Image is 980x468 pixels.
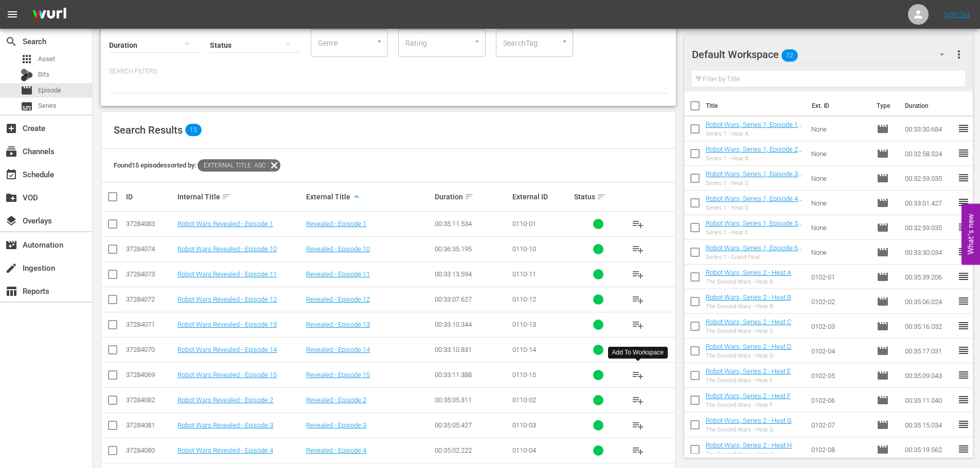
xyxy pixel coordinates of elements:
[877,320,889,332] span: Episode
[957,394,970,406] span: reorder
[632,319,644,331] span: playlist_add
[957,270,970,283] span: reorder
[21,84,33,97] span: Episode
[877,369,889,382] span: Episode
[901,314,957,339] td: 00:35:16.032
[807,191,873,215] td: None
[626,237,650,261] button: playlist_add
[472,36,482,46] button: Open
[706,269,791,276] a: Robot Wars, Series 2 - Heat A
[877,419,889,431] span: Episode
[632,293,644,306] span: playlist_add
[306,346,370,353] a: Revealed - Episode 14
[807,437,873,462] td: 0102-08
[512,295,536,303] span: 0110-12
[512,270,536,278] span: 0110-11
[5,192,17,204] span: VOD
[632,419,644,432] span: playlist_add
[626,438,650,463] button: playlist_add
[435,220,509,228] div: 00:35:11.534
[706,343,792,350] a: Robot Wars, Series 2 - Heat D
[5,35,17,48] span: Search
[957,418,970,430] span: reorder
[177,346,277,353] a: Robot Wars Revealed - Episode 14
[21,100,33,113] span: Series
[943,10,970,18] a: Sign Out
[5,145,17,158] span: Channels
[807,388,873,413] td: 0102-06
[706,121,802,136] a: Robot Wars, Series 1, Episode 1 - Heat A
[706,145,802,161] a: Robot Wars, Series 1, Episode 2 - Heat B
[126,220,174,228] div: 37284083
[114,161,280,169] span: Found 15 episodes sorted by:
[126,270,174,278] div: 37284073
[5,285,17,297] span: Reports
[953,42,965,67] button: more_vert
[901,339,957,363] td: 00:35:17.031
[706,377,791,384] div: The Second Wars - Heat E
[807,289,873,314] td: 0102-02
[512,446,536,454] span: 0110-04
[6,8,19,21] span: menu
[706,392,791,400] a: Robot Wars, Series 2 - Heat F
[177,220,273,228] a: Robot Wars Revealed - Episode 1
[5,239,17,251] span: Automation
[177,446,273,454] a: Robot Wars Revealed - Episode 4
[177,191,303,203] div: Internal Title
[306,245,370,253] a: Revealed - Episode 10
[626,413,650,438] button: playlist_add
[807,166,873,191] td: None
[901,141,957,166] td: 00:32:58.524
[306,396,366,404] a: Revealed - Episode 2
[706,303,791,310] div: The Second Wars - Heat B
[807,363,873,388] td: 0102-05
[692,40,954,69] div: Default Workspace
[706,367,791,375] a: Robot Wars, Series 2 - Heat E
[877,271,889,283] span: Episode
[38,101,57,111] span: Series
[706,278,791,285] div: The Second Wars - Heat A
[185,124,202,136] span: 15
[38,54,55,64] span: Asset
[706,91,806,120] th: Title
[626,262,650,287] button: playlist_add
[706,417,792,424] a: Robot Wars, Series 2 - Heat G
[632,369,644,381] span: playlist_add
[807,215,873,240] td: None
[957,320,970,332] span: reorder
[807,240,873,265] td: None
[5,122,17,135] span: Create
[807,117,873,141] td: None
[870,91,899,120] th: Type
[953,48,965,61] span: more_vert
[957,196,970,209] span: reorder
[512,220,536,228] span: 0110-01
[560,36,569,46] button: Open
[877,246,889,258] span: Episode
[632,268,644,280] span: playlist_add
[177,270,277,278] a: Robot Wars Revealed - Episode 11
[706,441,792,449] a: Robot Wars, Series 2 - Heat H
[177,245,277,253] a: Robot Wars Revealed - Episode 10
[512,346,536,353] span: 0110-14
[626,287,650,312] button: playlist_add
[706,244,802,259] a: Robot Wars, Series 1, Episode 6 - Grand Final
[807,413,873,437] td: 0102-07
[877,172,889,184] span: Episode
[706,155,803,162] div: Series 1 - Heat B
[306,220,366,228] a: Revealed - Episode 1
[435,321,509,328] div: 00:33:10.344
[5,169,17,181] span: Schedule
[574,191,622,203] div: Status
[807,141,873,166] td: None
[306,321,370,328] a: Revealed - Episode 13
[306,446,366,454] a: Revealed - Episode 4
[109,67,668,76] p: Search Filters:
[877,394,889,406] span: Episode
[706,451,792,458] div: The Second Wars - Heat H
[512,371,536,379] span: 0110-15
[435,346,509,353] div: 00:33:10.831
[177,295,277,303] a: Robot Wars Revealed - Episode 12
[901,265,957,289] td: 00:35:39.206
[706,229,803,236] div: Series 1 - Heat E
